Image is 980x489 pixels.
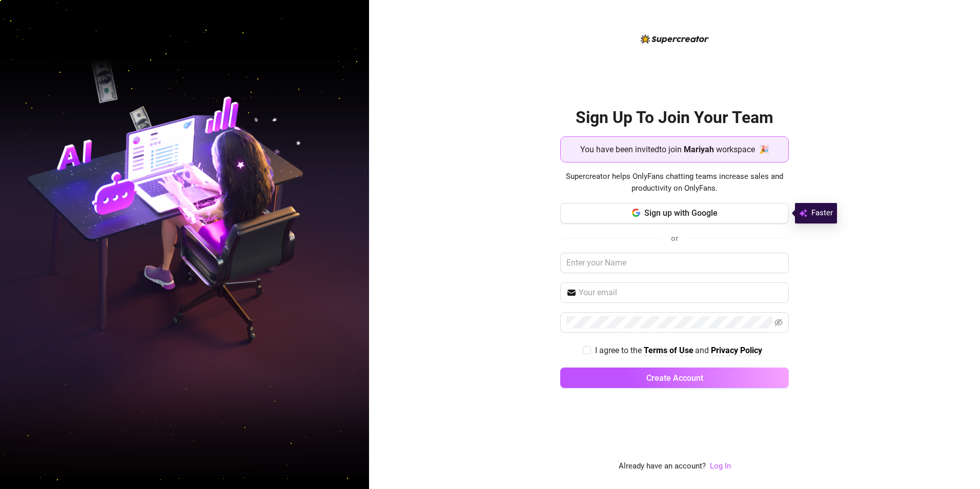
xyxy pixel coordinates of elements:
img: logo-BBDzfeDw.svg [641,34,709,44]
button: Sign up with Google [560,203,789,223]
span: I agree to the [595,345,644,355]
button: Create Account [560,368,789,388]
span: and [695,345,711,355]
a: Privacy Policy [711,345,762,356]
span: Faster [811,207,833,219]
span: Supercreator helps OnlyFans chatting teams increase sales and productivity on OnlyFans. [560,171,789,195]
span: eye-invisible [774,318,783,327]
strong: Mariyah [684,145,714,154]
span: Create Account [646,373,703,383]
a: Log In [710,461,731,471]
strong: Privacy Policy [711,345,762,355]
span: Already have an account? [619,460,706,473]
a: Log In [710,460,731,473]
input: Your email [579,287,783,299]
input: Enter your Name [560,253,789,273]
h2: Sign Up To Join Your Team [560,107,789,128]
span: workspace 🎉 [716,143,769,156]
img: svg%3e [799,207,807,219]
span: or [671,234,678,243]
span: You have been invited to join [580,143,682,156]
span: Sign up with Google [644,208,718,218]
strong: Terms of Use [644,345,693,355]
a: Terms of Use [644,345,693,356]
